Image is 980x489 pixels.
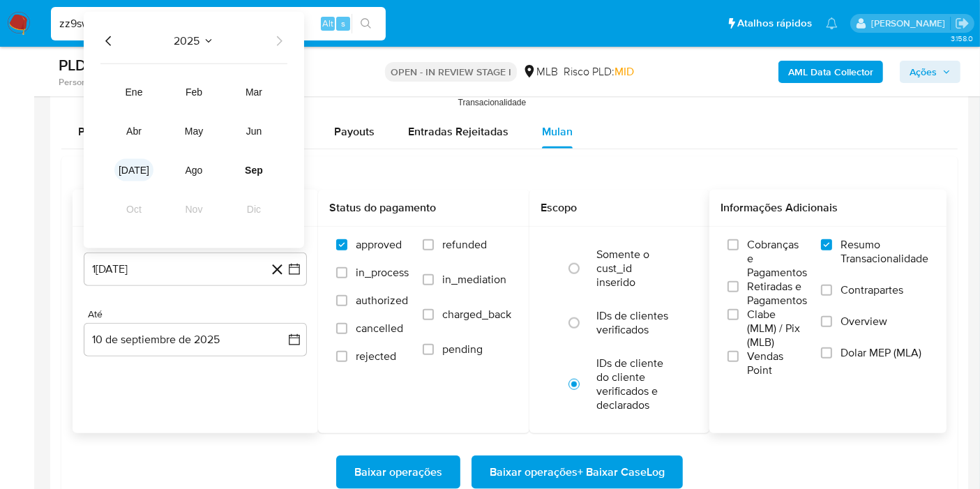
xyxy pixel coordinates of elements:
button: AML Data Collector [778,61,883,83]
input: Pesquise usuários ou casos... [51,15,386,33]
button: Ações [900,61,960,83]
span: MID [615,63,634,80]
a: Sair [955,16,970,31]
b: AML Data Collector [788,61,873,83]
span: Alt [322,17,333,30]
span: 3.158.0 [951,33,973,44]
button: search-icon [352,14,380,33]
span: Atalhos rápidos [737,16,812,31]
p: OPEN - IN REVIEW STAGE I [385,62,517,82]
p: leticia.merlin@mercadolivre.com [871,17,950,30]
span: Ações [910,61,937,83]
b: PLD [59,54,86,76]
span: s [341,17,345,30]
div: MLB [522,64,558,80]
b: Person ID [59,76,97,89]
a: Notificações [826,17,838,29]
span: Risco PLD: [564,64,634,80]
